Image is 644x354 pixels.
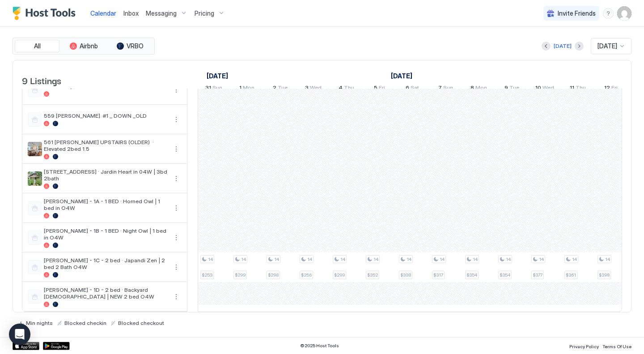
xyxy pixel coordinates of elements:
[310,84,322,94] span: Wed
[433,272,443,278] span: $317
[443,84,453,94] span: Sun
[602,82,620,95] a: June 12, 2026
[617,6,631,21] div: User profile
[506,256,511,262] span: 14
[43,342,70,350] div: Google Play Store
[171,144,182,154] div: menu
[203,82,225,95] a: May 31, 2026
[44,139,167,152] span: 561 [PERSON_NAME] UPSTAIRS (OLDER) · Elevated 2bed 1.5
[171,203,182,213] div: menu
[603,8,614,19] div: menu
[26,320,53,326] span: Min nights
[237,82,257,95] a: June 1, 2026
[558,9,596,17] span: Invite Friends
[235,272,246,278] span: $299
[90,9,116,18] a: Calendar
[171,144,182,154] button: More options
[13,7,80,20] a: Host Tools Logo
[61,40,106,52] button: Airbnb
[307,256,312,262] span: 14
[406,84,409,94] span: 6
[44,286,167,300] span: [PERSON_NAME] - 1D - 2 bed · Backyard [DEMOGRAPHIC_DATA] | NEW 2 bed O4W
[379,84,385,94] span: Fri
[28,142,42,156] div: listing image
[15,40,59,52] button: All
[241,256,246,262] span: 14
[597,42,617,50] span: [DATE]
[466,272,477,278] span: $354
[273,84,276,94] span: 2
[205,84,211,94] span: 31
[372,82,387,95] a: June 5, 2026
[572,256,577,262] span: 14
[171,232,182,243] button: More options
[569,341,599,350] a: Privacy Policy
[403,82,421,95] a: June 6, 2026
[171,85,182,95] div: menu
[533,272,542,278] span: $377
[373,256,378,262] span: 14
[539,256,544,262] span: 14
[204,69,230,82] a: May 16, 2026
[475,84,487,94] span: Mon
[575,42,584,51] button: Next month
[374,84,377,94] span: 5
[239,84,241,94] span: 1
[344,84,354,94] span: Thu
[440,256,445,262] span: 14
[212,84,222,94] span: Sun
[566,272,576,278] span: $361
[604,84,610,94] span: 12
[602,341,631,350] a: Terms Of Use
[171,114,182,125] button: More options
[400,272,411,278] span: $338
[542,42,551,51] button: Previous month
[535,84,541,94] span: 10
[552,41,573,51] button: [DATE]
[44,257,167,270] span: [PERSON_NAME] - 1C - 2 bed · Japandi Zen | 2 bed 2 Bath O4W
[438,84,442,94] span: 7
[13,342,39,350] a: App Store
[569,344,599,349] span: Privacy Policy
[243,84,254,94] span: Mon
[171,85,182,95] button: More options
[611,84,618,94] span: Fri
[605,256,610,262] span: 14
[599,272,610,278] span: $398
[502,82,521,95] a: June 9, 2026
[13,38,155,55] div: tab-group
[274,256,279,262] span: 14
[127,42,144,50] span: VRBO
[123,9,139,18] a: Inbox
[9,324,30,345] div: Open Intercom Messenger
[202,272,212,278] span: $253
[301,272,312,278] span: $256
[470,84,474,94] span: 8
[171,173,182,184] button: More options
[22,73,61,87] span: 9 Listings
[602,344,631,349] span: Terms Of Use
[504,84,508,94] span: 9
[339,84,343,94] span: 4
[123,9,139,17] span: Inbox
[336,82,356,95] a: June 4, 2026
[473,256,478,262] span: 14
[195,9,214,17] span: Pricing
[533,82,556,95] a: June 10, 2026
[171,291,182,302] div: menu
[90,9,116,17] span: Calendar
[118,320,164,326] span: Blocked checkout
[367,272,378,278] span: $352
[44,112,167,119] span: 559 [PERSON_NAME] #1 _ DOWN _OLD
[171,291,182,302] button: More options
[303,82,324,95] a: June 3, 2026
[576,84,586,94] span: Thu
[44,227,167,241] span: [PERSON_NAME] - 1B - 1 BED · Night Owl | 1 bed in O4W
[108,40,153,52] button: VRBO
[509,84,519,94] span: Tue
[542,84,554,94] span: Wed
[340,256,345,262] span: 14
[171,262,182,273] div: menu
[171,203,182,213] button: More options
[407,256,411,262] span: 14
